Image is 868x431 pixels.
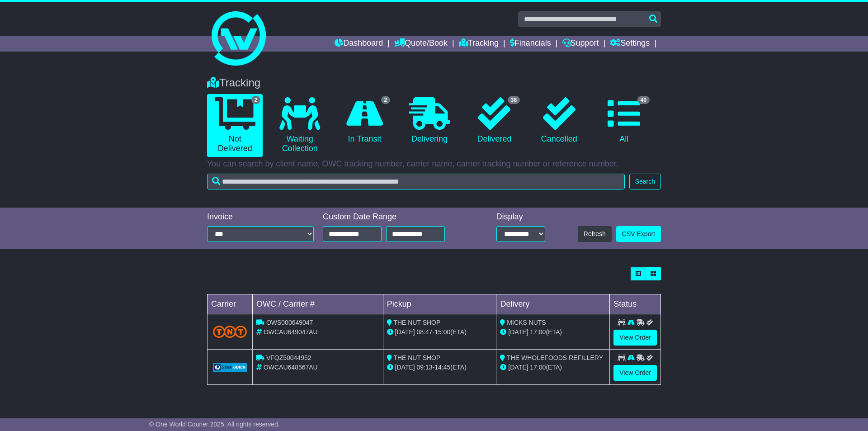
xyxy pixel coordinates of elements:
[335,36,383,52] a: Dashboard
[578,226,612,242] button: Refresh
[530,364,546,371] span: 17:00
[507,319,546,326] span: MICKS NUTS
[387,327,493,337] div: - (ETA)
[387,363,493,372] div: - (ETA)
[613,330,657,346] a: View Order
[264,364,318,371] span: OWCAU648567AU
[434,364,450,371] span: 14:45
[496,212,545,222] div: Display
[266,354,311,361] span: VFQZ50044952
[208,294,253,314] td: Carrier
[393,319,440,326] span: THE NUT SHOP
[613,365,657,381] a: View Order
[417,328,433,336] span: 08:47
[629,174,661,189] button: Search
[264,328,318,336] span: OWCAU649047AU
[393,354,440,361] span: THE NUT SHOP
[272,94,327,157] a: Waiting Collection
[616,226,661,242] a: CSV Export
[500,327,606,337] div: (ETA)
[401,94,457,147] a: Delivering
[395,328,415,336] span: [DATE]
[508,364,528,371] span: [DATE]
[467,94,522,147] a: 38 Delivered
[510,36,551,52] a: Financials
[395,364,415,371] span: [DATE]
[531,94,587,147] a: Cancelled
[496,294,610,314] td: Delivery
[203,76,665,90] div: Tracking
[637,96,650,104] span: 40
[207,94,263,157] a: 2 Not Delivered
[530,328,546,336] span: 17:00
[610,36,650,52] a: Settings
[253,294,383,314] td: OWC / Carrier #
[459,36,499,52] a: Tracking
[207,159,661,169] p: You can search by client name, OWC tracking number, carrier name, carrier tracking number or refe...
[213,326,247,338] img: TNT_Domestic.png
[381,96,391,104] span: 2
[337,94,392,147] a: 2 In Transit
[323,212,468,222] div: Custom Date Range
[508,96,520,104] span: 38
[394,36,448,52] a: Quote/Book
[207,212,314,222] div: Invoice
[596,94,652,147] a: 40 All
[383,294,496,314] td: Pickup
[266,319,313,326] span: OWS000649047
[149,421,280,428] span: © One World Courier 2025. All rights reserved.
[500,363,606,372] div: (ETA)
[507,354,603,361] span: THE WHOLEFOODS REFILLERY
[434,328,450,336] span: 15:00
[508,328,528,336] span: [DATE]
[562,36,599,52] a: Support
[251,96,261,104] span: 2
[610,294,661,314] td: Status
[417,364,433,371] span: 09:13
[213,363,247,372] img: GetCarrierServiceLogo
